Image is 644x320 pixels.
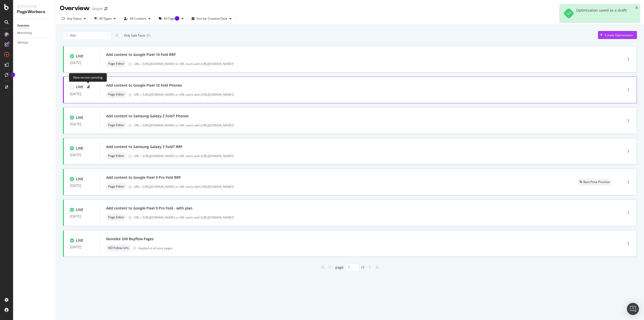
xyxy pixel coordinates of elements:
[11,73,15,77] div: Tooltip anchor
[124,33,145,38] div: Only Split Tests
[367,263,373,271] div: angle-right
[106,152,126,159] div: neutral label
[76,207,83,212] div: LIVE
[157,15,185,23] button: All TagsTooltip anchor
[319,263,327,271] div: angles-left
[17,4,52,9] div: Activation
[17,9,52,15] div: PageWorkers
[635,6,638,10] div: close toast
[70,61,94,65] div: [DATE]
[108,246,129,250] span: NO Follow Urls
[106,175,181,180] div: Add content to Google Pixel 9 Pro Fold RRP
[146,33,150,38] div: ( 0 )
[134,215,602,220] div: URL = [URL][DOMAIN_NAME] or URL starts with [URL][DOMAIN_NAME]?
[108,185,124,188] span: Page Editor
[122,15,152,23] button: All Creators
[76,54,83,59] div: LIVE
[76,84,83,89] div: LIVE
[164,17,179,20] div: All Tags
[76,176,83,182] div: LIVE
[108,93,124,96] span: Page Editor
[70,153,94,157] div: [DATE]
[106,206,192,211] div: Add content to Google Pixel 9 Pro Fold - with plan
[99,17,112,20] div: All Types
[190,15,233,23] button: Sort by: Creation Date
[106,214,126,221] div: neutral label
[63,31,111,40] input: Search an Optimization
[17,40,28,45] div: Settings
[104,7,107,11] div: arrow-right-arrow-left
[130,17,146,20] div: All Creators
[70,214,94,218] div: [DATE]
[92,15,118,23] button: All Types
[134,185,566,189] div: URL = [URL][DOMAIN_NAME] or URL starts with [URL][DOMAIN_NAME]?
[598,31,637,39] button: Create Optimization
[70,184,94,188] div: [DATE]
[108,216,124,219] span: Page Editor
[327,263,333,271] div: angle-left
[196,17,227,20] div: Sort by: Creation Date
[106,122,126,129] div: neutral label
[69,73,107,82] div: New version pending
[134,123,602,127] div: URL = [URL][DOMAIN_NAME] or URL starts with [URL][DOMAIN_NAME]?
[60,4,90,13] div: Overview
[108,124,124,127] span: Page Editor
[70,245,94,249] div: [DATE]
[106,236,154,241] div: Noindex Old Buyflow Pages
[583,181,610,184] span: Best Price Promise
[106,144,183,149] div: Add content to Samsung Galaxy Z Fold7 RRP
[76,238,83,243] div: LIVE
[92,6,102,11] div: Singtel
[627,303,639,315] div: Open Intercom Messenger
[67,17,82,20] div: Any Status
[335,263,365,272] div: page / 1
[70,122,94,126] div: [DATE]
[106,52,176,57] div: Add content to Google Pixel 10 Fold RRP
[106,60,126,67] div: neutral label
[17,23,52,28] a: Overview
[17,23,29,28] div: Overview
[70,92,94,96] div: [DATE]
[17,30,32,36] div: Monitoring
[134,92,602,97] div: URL = [URL][DOMAIN_NAME] or URL starts with [URL][DOMAIN_NAME]?
[76,146,83,151] div: LIVE
[106,244,131,252] div: neutral label
[106,83,182,88] div: Add content to Google Pixel 10 Fold Phones
[76,115,83,120] div: LIVE
[108,154,124,157] span: Page Editor
[106,183,126,190] div: neutral label
[138,246,173,250] div: Applied to all your pages
[106,114,189,119] div: Add content to Samsung Galaxy Z Fold7 Phones
[134,154,602,158] div: URL = [URL][DOMAIN_NAME] or URL starts with [URL][DOMAIN_NAME]?
[60,15,88,23] button: Any Status
[605,33,633,37] div: Create Optimization
[373,263,381,271] div: angles-right
[576,8,627,19] div: Optimization saved as a draft!
[17,40,52,45] a: Settings
[578,179,612,186] div: neutral label
[106,91,126,98] div: neutral label
[134,62,602,66] div: URL = [URL][DOMAIN_NAME] or URL starts with [URL][DOMAIN_NAME]?
[175,16,179,21] div: Tooltip anchor
[108,62,124,65] span: Page Editor
[17,30,52,36] a: Monitoring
